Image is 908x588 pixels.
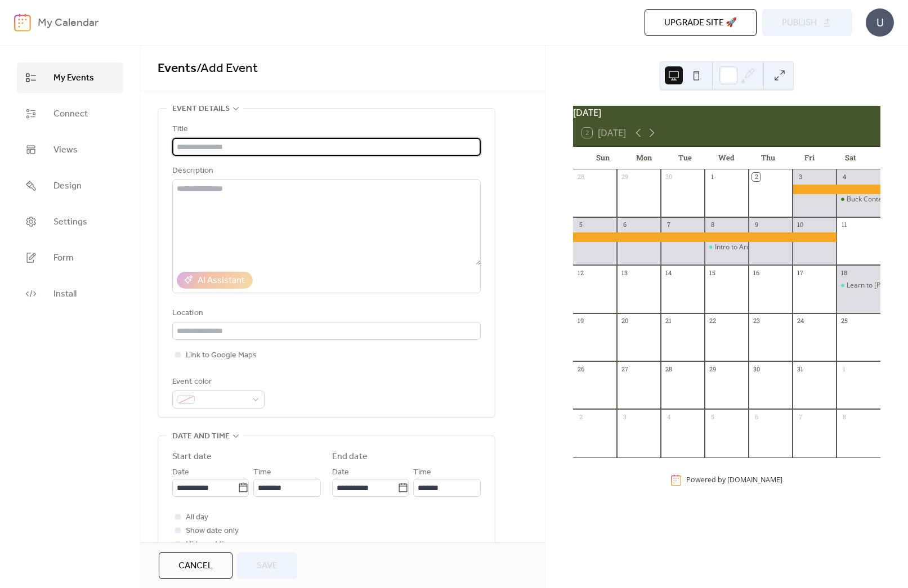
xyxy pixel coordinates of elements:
div: Location [172,307,478,320]
div: Intro to Archery Course – Youth 16 and Under [705,243,749,252]
div: 1 [840,365,848,373]
div: 2 [576,412,585,421]
div: 18 [840,268,848,277]
div: Learn to Hunt Course [837,281,880,290]
div: Event color [172,375,262,389]
span: Date and time [172,430,230,443]
div: Description [172,164,478,178]
div: Muzzleloader Sale [793,185,880,194]
a: Install [17,279,123,309]
div: Mon [623,147,664,169]
img: logo [14,14,31,32]
div: 8 [840,412,848,421]
div: 29 [620,173,629,181]
span: Install [53,288,77,301]
div: 24 [796,317,804,325]
div: Sun [582,147,623,169]
div: 1 [708,173,717,181]
div: 20 [620,317,629,325]
div: Intro to Archery Course – Youth 16 and Under [715,243,857,252]
div: 3 [620,412,629,421]
div: 15 [708,268,717,277]
div: Wed [706,147,747,169]
div: 7 [664,221,673,229]
div: 9 [752,221,761,229]
div: 13 [620,268,629,277]
div: [DATE] [573,106,880,119]
div: 4 [664,412,673,421]
div: 26 [576,365,585,373]
div: 6 [620,221,629,229]
div: End date [332,450,368,464]
div: 30 [664,173,673,181]
div: 28 [576,173,585,181]
a: Design [17,170,123,201]
a: Events [158,56,196,81]
div: 3 [796,173,804,181]
div: 8 [708,221,717,229]
div: 17 [796,268,804,277]
div: 2 [752,173,761,181]
div: 12 [576,268,585,277]
span: Show date only [186,524,239,538]
div: 16 [752,268,761,277]
div: 10 [796,221,804,229]
div: Powered by [686,475,782,485]
a: Connect [17,98,123,129]
div: 5 [708,412,717,421]
div: 14 [664,268,673,277]
b: My Calendar [38,12,99,34]
span: Date [332,466,349,479]
div: 27 [620,365,629,373]
div: Title [172,123,478,136]
div: 4 [840,173,848,181]
a: Form [17,243,123,273]
div: U [866,8,894,37]
span: Event details [172,102,230,116]
div: 11 [840,221,848,229]
div: Thu [748,147,789,169]
a: My Events [17,62,123,93]
span: / Add Event [196,56,258,81]
div: 28 [664,365,673,373]
div: 30 [752,365,761,373]
span: Settings [53,216,87,229]
div: Tue [665,147,706,169]
div: Sat [830,147,871,169]
span: Time [413,466,431,479]
div: 6 [752,412,761,421]
div: 29 [708,365,717,373]
div: 7 [796,412,804,421]
span: Form [53,252,74,265]
div: Fri [789,147,830,169]
span: Cancel [178,559,213,573]
div: 25 [840,317,848,325]
div: 31 [796,365,804,373]
div: 22 [708,317,717,325]
a: Settings [17,207,123,237]
div: 23 [752,317,761,325]
div: 5 [576,221,585,229]
div: 21 [664,317,673,325]
span: Connect [53,107,88,121]
span: Date [172,466,189,479]
div: Muzzleloader Sale [573,232,837,242]
span: All day [186,511,208,524]
button: Upgrade site 🚀 [645,9,757,36]
span: Link to Google Maps [186,349,257,362]
span: My Events [53,71,94,85]
a: Views [17,134,123,165]
button: Cancel [159,552,232,579]
div: Start date [172,450,212,464]
span: Time [253,466,271,479]
a: [DOMAIN_NAME] [727,475,782,485]
span: Upgrade site 🚀 [664,16,737,30]
span: Views [53,143,78,157]
div: Buck Contest – Archery Starts! [837,195,880,204]
span: Design [53,179,82,193]
span: Hide end time [186,538,235,551]
div: 19 [576,317,585,325]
